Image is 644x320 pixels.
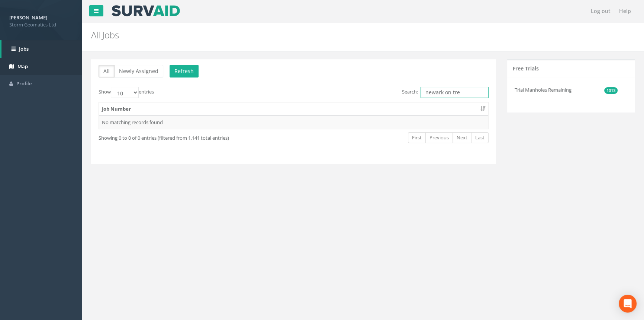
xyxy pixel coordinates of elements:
[402,87,489,98] label: Search:
[1,40,82,58] a: Jobs
[425,132,453,143] a: Previous
[111,87,139,98] select: Showentries
[19,45,29,52] span: Jobs
[604,87,618,94] span: 1013
[91,30,542,40] h2: All Jobs
[99,102,488,116] th: Job Number: activate to sort column ascending
[9,12,73,28] a: [PERSON_NAME] Storm Geomatics Ltd
[421,87,489,98] input: Search:
[99,87,154,98] label: Show entries
[17,63,28,70] span: Map
[114,65,163,77] button: Newly Assigned
[99,132,255,142] div: Showing 0 to 0 of 0 entries (filtered from 1,141 total entries)
[619,295,637,313] div: Open Intercom Messenger
[16,80,32,87] span: Profile
[99,115,488,129] td: No matching records found
[99,65,115,77] button: All
[515,83,618,97] li: Trial Manholes Remaining
[9,14,47,21] strong: [PERSON_NAME]
[408,132,426,143] a: First
[170,65,199,77] button: Refresh
[9,21,73,28] span: Storm Geomatics Ltd
[513,66,539,71] h5: Free Trials
[471,132,489,143] a: Last
[453,132,471,143] a: Next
